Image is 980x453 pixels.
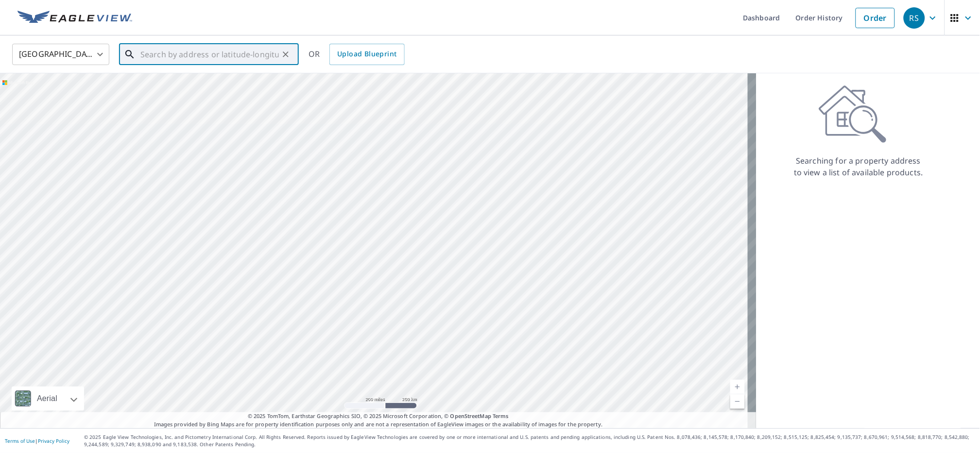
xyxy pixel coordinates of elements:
[309,44,405,65] div: OR
[5,437,35,444] a: Terms of Use
[38,437,69,444] a: Privacy Policy
[34,386,60,411] div: Aerial
[5,438,69,444] p: |
[248,412,509,420] span: © 2025 TomTom, Earthstar Geographics SIO, © 2025 Microsoft Corporation, ©
[793,155,924,178] p: Searching for a property address to view a list of available products.
[12,41,109,68] div: [GEOGRAPHIC_DATA]
[450,412,491,419] a: OpenStreetMap
[12,386,84,411] div: Aerial
[17,11,132,25] img: EV Logo
[730,394,745,409] a: Current Level 5, Zoom Out
[279,48,292,61] button: Clear
[140,41,279,68] input: Search by address or latitude-longitude
[84,434,975,448] p: © 2025 Eagle View Technologies, Inc. and Pictometry International Corp. All Rights Reserved. Repo...
[329,44,404,65] a: Upload Blueprint
[337,48,396,60] span: Upload Blueprint
[730,380,745,394] a: Current Level 5, Zoom In
[856,8,895,28] a: Order
[904,7,925,29] div: RS
[493,412,509,419] a: Terms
